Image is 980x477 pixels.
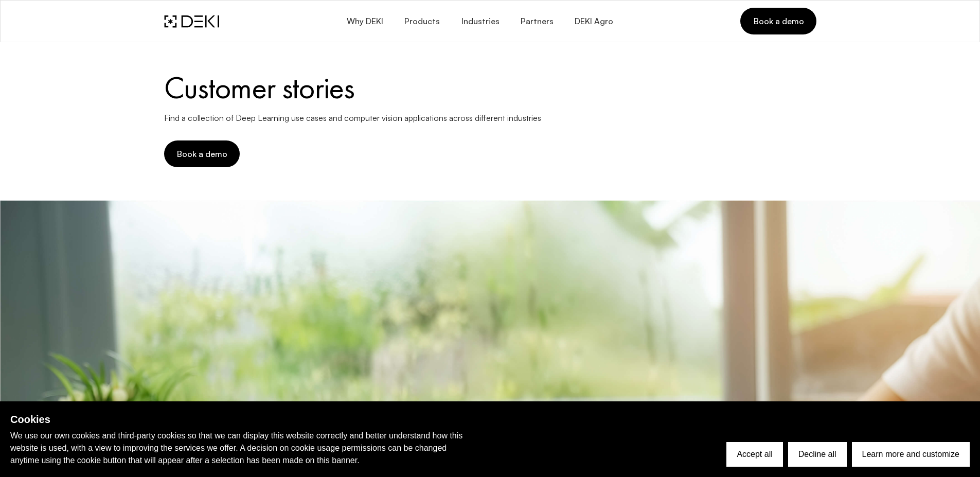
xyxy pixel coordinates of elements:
[164,72,816,103] h1: Customer stories
[460,16,499,26] span: Industries
[852,442,970,467] button: Learn more and customize
[164,140,240,167] button: Book a demo
[753,15,804,27] span: Book a demo
[164,112,560,124] p: Find a collection of Deep Learning use cases and computer vision applications across different in...
[564,9,623,33] a: DEKI Agro
[176,148,227,160] span: Book a demo
[164,15,219,28] img: DEKI Logo
[10,412,473,427] h2: Cookies
[510,9,564,33] a: Partners
[394,9,450,33] button: Products
[740,8,816,34] a: Book a demo
[346,16,383,26] span: Why DEKI
[335,9,393,33] button: Why DEKI
[404,16,440,26] span: Products
[788,442,847,467] button: Decline all
[520,16,554,26] span: Partners
[450,9,509,33] button: Industries
[574,16,613,26] span: DEKI Agro
[10,430,473,467] p: We use our own cookies and third-party cookies so that we can display this website correctly and ...
[726,442,782,467] button: Accept all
